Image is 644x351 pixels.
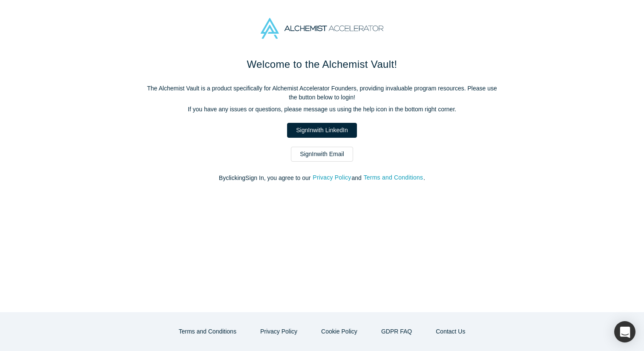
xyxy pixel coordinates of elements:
[261,18,383,39] img: Alchemist Accelerator Logo
[291,147,353,162] a: SignInwith Email
[372,324,421,339] a: GDPR FAQ
[143,174,501,183] p: By clicking Sign In , you agree to our and .
[143,105,501,114] p: If you have any issues or questions, please message us using the help icon in the bottom right co...
[363,173,424,183] button: Terms and Conditions
[251,324,306,339] button: Privacy Policy
[312,173,351,183] button: Privacy Policy
[143,84,501,102] p: The Alchemist Vault is a product specifically for Alchemist Accelerator Founders, providing inval...
[427,324,474,339] button: Contact Us
[143,57,501,72] h1: Welcome to the Alchemist Vault!
[170,324,245,339] button: Terms and Conditions
[312,324,366,339] button: Cookie Policy
[287,123,356,138] a: SignInwith LinkedIn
